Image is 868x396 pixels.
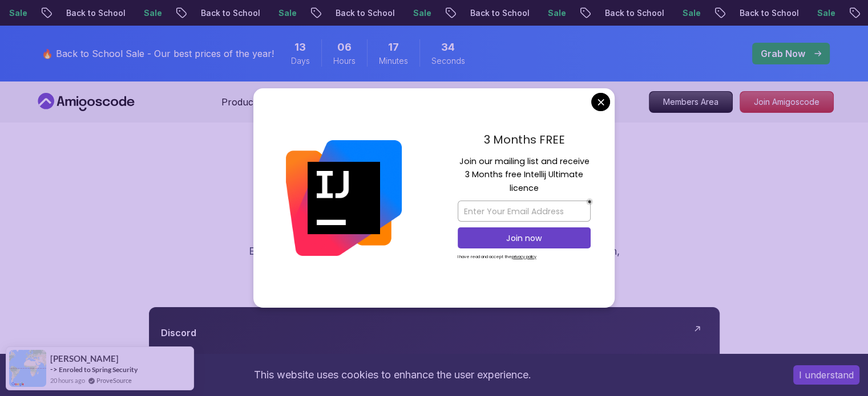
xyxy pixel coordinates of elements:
a: Enroled to Spring Security [59,365,138,374]
p: Sale [402,7,439,19]
h3: Discord [161,326,196,340]
a: Members Area [649,91,733,113]
p: Members Area [649,92,732,112]
span: 17 Minutes [388,39,399,55]
button: Products [221,95,274,118]
p: Back to School [190,7,268,19]
span: Seconds [431,55,465,67]
span: 13 Days [294,39,306,55]
p: Back to School [594,7,672,19]
p: Back to School [459,7,537,19]
span: 6 Hours [337,39,352,55]
span: Minutes [379,55,408,67]
a: Join Amigoscode [740,91,834,113]
p: Sale [133,7,169,19]
span: -> [50,365,58,374]
div: This website uses cookies to enhance the user experience. [9,362,776,387]
p: Sale [806,7,843,19]
p: Back to School [325,7,402,19]
span: Days [291,55,310,67]
a: ProveSource [96,375,132,385]
button: Accept cookies [793,365,859,385]
span: 20 hours ago [50,375,85,385]
span: 34 Seconds [441,39,455,55]
p: 🔥 Back to School Sale - Our best prices of the year! [42,47,274,60]
p: Back to School [55,7,133,19]
p: Community [35,191,834,207]
p: Products [221,95,261,109]
span: [PERSON_NAME] [50,354,119,364]
p: Sale [268,7,304,19]
img: provesource social proof notification image [9,350,46,387]
p: Sale [672,7,708,19]
span: Hours [333,55,356,67]
p: Grab Now [761,47,805,60]
p: Engage with like-minded individuals, share knowledge, and collaborate. Learn, grow, and achieve t... [243,243,626,275]
p: Back to School [729,7,806,19]
h2: Connect, Collaborate [35,214,834,236]
p: Join Amigoscode [740,92,833,112]
p: Sale [537,7,574,19]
